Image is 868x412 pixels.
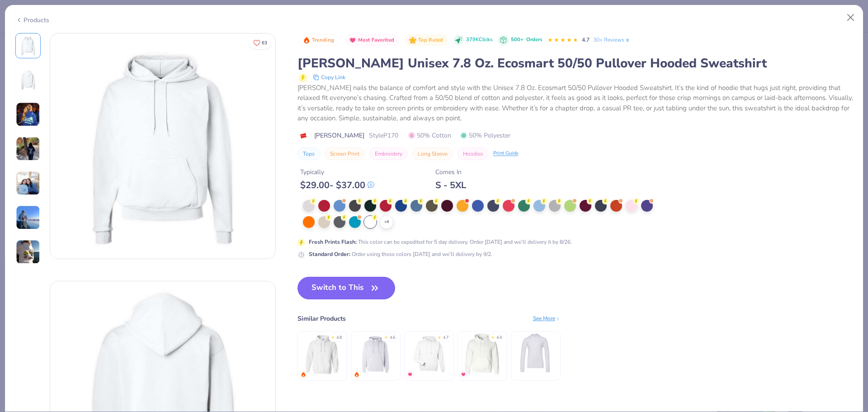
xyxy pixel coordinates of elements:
img: User generated content [16,137,40,161]
div: [PERSON_NAME] Unisex 7.8 Oz. Ecosmart 50/50 Pullover Hooded Sweatshirt [297,55,853,72]
img: User generated content [16,240,40,264]
img: trending.gif [354,372,359,377]
img: Front [50,33,275,259]
span: 63 [262,41,267,45]
img: Most Favorited sort [349,37,356,44]
button: Badge Button [344,34,399,46]
span: Style P170 [369,131,398,140]
div: Similar Products [297,314,346,323]
div: Comes In [435,167,466,177]
button: copy to clipboard [310,72,348,83]
span: + 4 [384,219,389,225]
img: Back [17,69,39,91]
div: 500+ [511,36,542,44]
button: Switch to This [297,277,396,299]
div: ★ [491,335,495,338]
button: Like [249,36,271,49]
img: Front [17,35,39,57]
span: Most Favorited [358,38,394,43]
div: This color can be expedited for 5 day delivery. Order [DATE] and we’ll delivery it by 8/26. [309,238,572,246]
button: Long Sleeve [412,147,453,160]
span: [PERSON_NAME] [314,131,364,140]
div: Typically [300,167,374,177]
div: Products [15,15,49,25]
div: ★ [438,335,441,338]
button: Badge Button [298,34,339,46]
div: 4.6 [390,335,395,341]
span: Trending [312,38,334,43]
div: 4.7 Stars [547,33,578,47]
span: Orders [526,36,542,43]
div: 4.9 [496,335,502,341]
span: 50% Polyester [460,131,510,140]
div: ★ [384,335,388,338]
span: Top Rated [418,38,443,43]
button: Embroidery [369,147,408,160]
button: Close [842,9,859,26]
div: [PERSON_NAME] nails the balance of comfort and style with the Unisex 7.8 Oz. Ecosmart 50/50 Pullo... [297,83,853,123]
img: MostFav.gif [461,372,466,377]
img: User generated content [16,102,40,127]
button: Tops [297,147,320,160]
img: brand logo [297,132,310,139]
strong: Fresh Prints Flash : [309,238,357,246]
span: 4.7 [582,36,590,43]
img: Independent Trading Co. Midweight Hooded Sweatshirt [354,332,397,375]
button: Screen Print [325,147,365,160]
span: 379K Clicks [466,36,492,44]
img: Top Rated sort [409,37,416,44]
img: Trending sort [303,37,310,44]
span: 50% Cotton [408,131,451,140]
div: 4.8 [336,335,342,341]
button: Hoodies [458,147,489,160]
img: trending.gif [301,372,306,377]
div: Order using these colors [DATE] and we’ll delivery by 9/2. [309,250,492,258]
img: User generated content [16,171,40,195]
div: $ 29.00 - $ 37.00 [300,180,374,191]
img: Gildan Adult Heavy Blend 8 Oz. 50/50 Hooded Sweatshirt [301,332,344,375]
button: Badge Button [405,34,448,46]
a: 30+ Reviews [593,36,631,44]
div: ★ [331,335,335,338]
img: Gildan Adult Dryblend Adult 9 Oz. 50/50 Hood [461,332,504,375]
div: Print Guide [493,150,519,157]
img: User generated content [16,205,40,230]
img: Bella + Canvas Unisex Jersey Long Sleeve Hoodie [514,332,557,375]
div: See More [533,314,561,322]
img: MostFav.gif [407,372,413,377]
div: S - 5XL [435,180,466,191]
div: 4.7 [443,335,448,341]
img: Just Hoods By AWDis Men's 80/20 Midweight College Hooded Sweatshirt [407,332,450,375]
strong: Standard Order : [309,251,350,258]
